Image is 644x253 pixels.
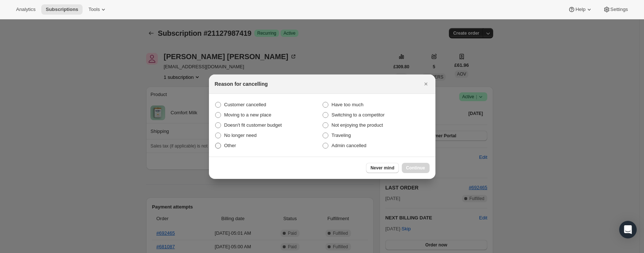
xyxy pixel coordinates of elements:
[575,7,585,12] span: Help
[215,80,268,88] h2: Reason for cancelling
[88,7,100,12] span: Tools
[619,221,637,238] div: Open Intercom Messenger
[599,4,632,15] button: Settings
[224,143,236,148] span: Other
[332,133,351,138] span: Traveling
[610,7,628,12] span: Settings
[564,4,597,15] button: Help
[46,7,78,12] span: Subscriptions
[332,143,366,148] span: Admin cancelled
[16,7,35,12] span: Analytics
[41,4,83,15] button: Subscriptions
[370,165,394,171] span: Never mind
[332,112,385,118] span: Switching to a competitor
[224,122,282,128] span: Doesn't fit customer budget
[224,102,266,107] span: Customer cancelled
[12,4,40,15] button: Analytics
[421,79,431,89] button: Close
[332,102,363,107] span: Have too much
[224,133,257,138] span: No longer need
[84,4,111,15] button: Tools
[332,122,383,128] span: Not enjoying the product
[366,163,399,173] button: Never mind
[224,112,271,118] span: Moving to a new place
